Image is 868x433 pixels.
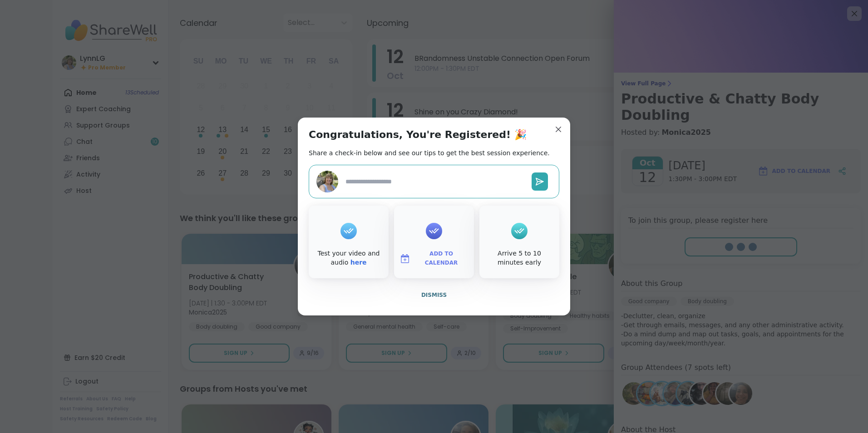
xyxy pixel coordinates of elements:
[309,285,559,305] button: Dismiss
[309,148,550,157] h2: Share a check-in below and see our tips to get the best session experience.
[396,249,472,268] button: Add to Calendar
[309,128,527,141] h1: Congratulations, You're Registered! 🎉
[316,171,338,192] img: LynnLG
[481,249,557,267] div: Arrive 5 to 10 minutes early
[414,250,469,267] span: Add to Calendar
[399,253,410,264] img: ShareWell Logomark
[350,259,367,266] a: here
[311,249,387,267] div: Test your video and audio
[421,292,447,298] span: Dismiss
